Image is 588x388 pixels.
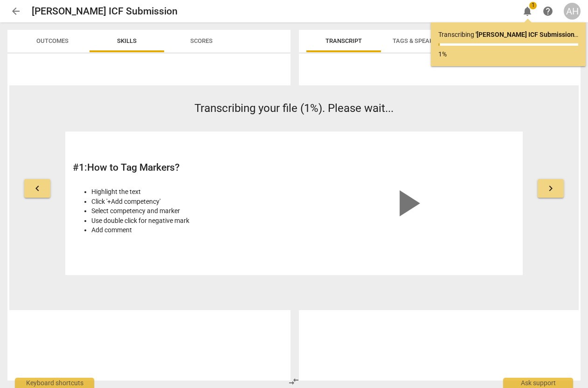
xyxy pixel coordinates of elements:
[503,378,573,388] div: Ask support
[91,225,290,235] li: Add comment
[73,162,290,173] h2: # 1 : How to Tag Markers?
[190,37,213,44] span: Scores
[529,2,537,9] span: 1
[288,376,299,387] span: compare_arrows
[542,6,553,17] span: help
[32,6,178,17] h2: [PERSON_NAME] ICF Submission
[91,187,290,197] li: Highlight the text
[117,37,137,44] span: Skills
[564,3,581,20] button: AH
[10,6,21,17] span: arrow_back
[194,102,394,115] span: Transcribing your file (1%). Please wait...
[519,3,536,20] button: Notifications
[385,181,429,226] span: play_arrow
[438,49,578,59] p: 1%
[545,183,556,194] span: keyboard_arrow_right
[91,197,290,207] li: Click '+Add competency'
[36,37,69,44] span: Outcomes
[438,30,578,40] p: Transcribing ...
[476,31,578,38] b: ' [PERSON_NAME] ICF Submission '
[325,37,362,44] span: Transcript
[540,3,556,20] a: Help
[15,378,94,388] div: Keyboard shortcuts
[522,6,533,17] span: notifications
[32,183,43,194] span: keyboard_arrow_left
[91,216,290,226] li: Use double click for negative mark
[91,206,290,216] li: Select competency and marker
[393,37,444,44] span: Tags & Speakers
